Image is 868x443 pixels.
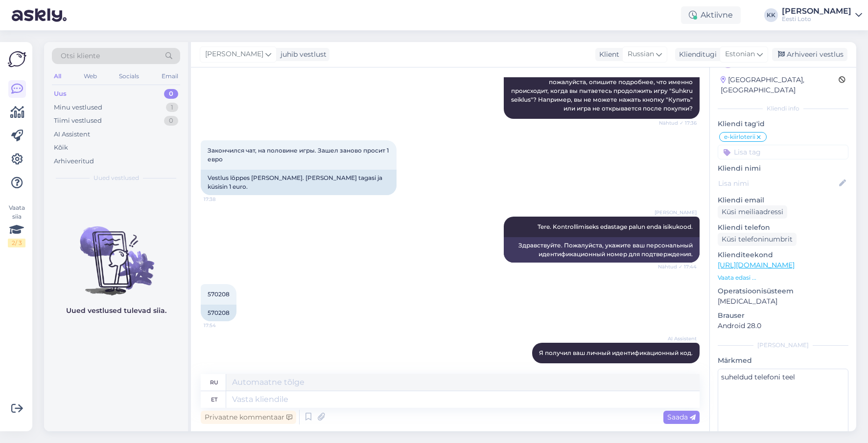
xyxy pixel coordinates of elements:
span: Я получил ваш личный идентификационный код. [539,349,693,356]
span: [PERSON_NAME] [655,209,697,216]
img: Askly Logo [8,50,26,68]
p: Vaata edasi ... [718,273,848,282]
span: Russian [628,49,654,60]
p: Brauser [718,310,848,321]
div: All [52,70,63,83]
div: ru [210,374,218,391]
p: Kliendi telefon [718,222,848,233]
span: Nähtud ✓ 17:44 [658,263,697,270]
div: Küsi meiliaadressi [718,205,787,219]
p: Kliendi nimi [718,163,848,174]
p: Kliendi tag'id [718,119,848,129]
div: Socials [117,70,141,83]
div: Klient [595,49,619,60]
div: Eesti Loto [782,15,851,23]
div: Minu vestlused [54,103,102,112]
div: Kliendi info [718,104,848,113]
div: KK [764,8,778,22]
div: 570208 [201,305,236,321]
span: 17:54 [660,364,697,371]
span: Estonian [725,49,755,60]
div: [GEOGRAPHIC_DATA], [GEOGRAPHIC_DATA] [721,75,839,95]
a: [PERSON_NAME]Eesti Loto [782,7,862,23]
p: [MEDICAL_DATA] [718,296,848,307]
input: Lisa nimi [718,178,837,189]
span: 17:38 [204,196,240,203]
span: [PERSON_NAME] [205,49,263,60]
div: Здравствуйте. Пожалуйста, укажите ваш персональный идентификационный номер для подтверждения. [504,237,700,263]
div: [PERSON_NAME] [718,341,848,350]
p: Märkmed [718,355,848,366]
span: Uued vestlused [94,174,139,182]
div: Email [160,70,180,83]
span: 570208 [208,290,230,298]
span: e-kiirloterii [724,134,755,140]
a: [URL][DOMAIN_NAME] [718,261,795,269]
div: Uus [54,89,67,99]
span: AI Assistent [660,335,697,342]
div: et [211,391,217,408]
span: Saada [667,413,696,421]
input: Lisa tag [718,145,848,159]
p: Uued vestlused tulevad siia. [66,306,166,316]
div: 2 / 3 [8,239,25,247]
div: Tiimi vestlused [54,116,102,126]
p: Klienditeekond [718,250,848,260]
span: Otsi kliente [61,51,100,61]
span: Tere. Kontrollimiseks edastage palun enda isikukood. [538,223,693,230]
span: 17:54 [204,322,240,329]
div: Arhiveeritud [54,156,94,166]
div: 0 [164,89,178,99]
div: Vaata siia [8,203,25,247]
div: Küsi telefoninumbrit [718,233,797,246]
span: Закончился чат, на половине игры. Зашел заново просит 1 евро [208,147,390,163]
div: Aktiivne [681,6,741,24]
p: Kliendi email [718,195,848,205]
img: No chats [44,209,188,297]
div: Arhiveeri vestlus [772,48,847,61]
div: Vestlus lõppes [PERSON_NAME]. [PERSON_NAME] tagasi ja küsisin 1 euro. [201,170,397,195]
div: 0 [164,116,178,126]
div: AI Assistent [54,130,90,139]
div: Web [82,70,99,83]
div: Klienditugi [675,49,717,60]
p: Android 28.0 [718,321,848,331]
div: Kõik [54,143,68,153]
div: juhib vestlust [277,49,327,60]
div: [PERSON_NAME] [782,7,851,15]
div: 1 [166,103,178,112]
span: Спасибо за уточнение. Чтобы я мог вам помочь, пожалуйста, опишите подробнее, что именно происходи... [511,69,694,112]
div: Privaatne kommentaar [201,411,296,424]
span: Nähtud ✓ 17:36 [659,119,697,127]
p: Operatsioonisüsteem [718,286,848,296]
